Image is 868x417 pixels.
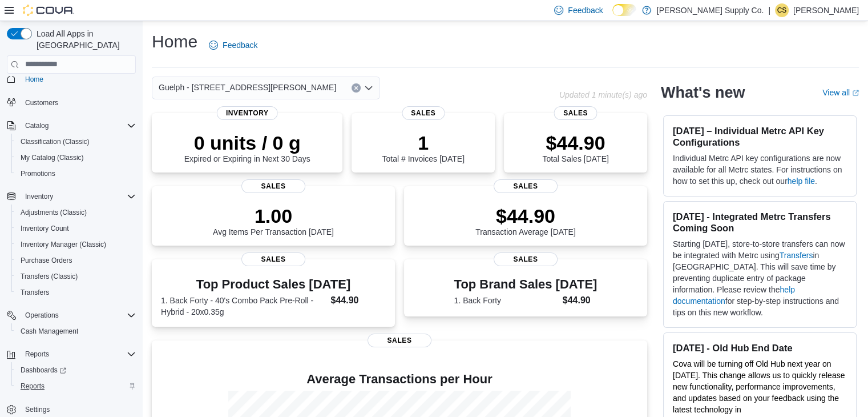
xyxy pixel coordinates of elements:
button: Inventory Count [11,220,140,236]
span: Sales [241,252,305,266]
a: help documentation [673,285,795,306]
span: Inventory Manager (Classic) [21,240,106,249]
a: Transfers (Classic) [16,270,82,283]
dd: $44.90 [330,294,385,307]
p: [PERSON_NAME] Supply Co. [657,3,764,17]
span: Load All Apps in [GEOGRAPHIC_DATA] [32,28,136,51]
h3: [DATE] - Integrated Metrc Transfers Coming Soon [673,211,847,234]
span: Operations [21,308,136,322]
button: Promotions [11,166,140,182]
button: Customers [2,94,140,111]
span: Transfers [21,288,49,297]
dt: 1. Back Forty [454,295,558,306]
a: Cash Management [16,324,83,338]
button: Inventory [21,190,58,203]
span: Transfers (Classic) [16,270,136,283]
button: Cash Management [11,323,140,339]
span: Sales [402,106,445,120]
button: Classification (Classic) [11,134,140,150]
div: Expired or Expiring in Next 30 Days [184,131,310,163]
span: Classification (Classic) [21,137,90,146]
button: My Catalog (Classic) [11,150,140,166]
span: Dashboards [21,366,66,375]
a: My Catalog (Classic) [16,151,88,165]
h3: Top Product Sales [DATE] [161,278,386,291]
span: Sales [554,106,597,120]
div: Charisma Santos [775,3,789,17]
p: [PERSON_NAME] [793,3,859,17]
button: Purchase Orders [11,252,140,268]
dt: 1. Back Forty - 40's Combo Pack Pre-Roll - Hybrid - 20x0.35g [161,295,326,318]
a: Customers [21,96,63,110]
p: $44.90 [475,205,576,227]
p: Starting [DATE], store-to-store transfers can now be integrated with Metrc using in [GEOGRAPHIC_D... [673,238,847,318]
span: Feedback [223,39,257,51]
a: Reports [16,379,49,393]
span: Operations [25,311,59,320]
button: Transfers (Classic) [11,268,140,284]
div: Total Sales [DATE] [542,131,608,163]
button: Adjustments (Classic) [11,205,140,220]
a: Transfers [780,251,813,260]
div: Total # Invoices [DATE] [382,131,464,163]
span: Dark Mode [612,16,613,17]
span: Inventory [217,106,278,120]
a: Dashboards [11,362,140,378]
button: Inventory Manager (Classic) [11,236,140,252]
span: Classification (Classic) [16,135,136,149]
span: Reports [25,350,49,359]
span: Feedback [568,5,603,16]
a: help file [788,177,815,186]
p: Individual Metrc API key configurations are now available for all Metrc states. For instructions ... [673,153,847,187]
a: Home [21,73,48,86]
p: Updated 1 minute(s) ago [559,90,647,99]
a: Classification (Classic) [16,135,94,149]
span: Adjustments (Classic) [21,208,87,217]
h4: Average Transactions per Hour [161,372,638,386]
a: Adjustments (Classic) [16,206,91,219]
button: Operations [21,308,63,322]
a: Transfers [16,286,54,299]
div: Transaction Average [DATE] [475,205,576,236]
a: Purchase Orders [16,254,77,267]
span: Dashboards [16,363,136,377]
span: Customers [25,98,58,107]
div: Avg Items Per Transaction [DATE] [213,205,334,236]
span: Inventory Count [21,224,69,233]
button: Open list of options [364,83,373,93]
span: Inventory Count [16,222,136,235]
button: Home [2,71,140,87]
p: 1.00 [213,205,334,227]
button: Inventory [2,189,140,205]
p: $44.90 [542,131,608,154]
span: Sales [494,179,558,193]
span: Cash Management [21,327,78,336]
span: Settings [25,405,50,414]
h2: What's new [661,83,745,102]
p: 1 [382,131,464,154]
span: Inventory [25,192,53,201]
span: Guelph - [STREET_ADDRESS][PERSON_NAME] [159,81,336,94]
button: Catalog [21,119,53,133]
span: Sales [494,252,558,266]
span: CS [777,3,787,17]
a: Settings [21,403,54,416]
span: Adjustments (Classic) [16,206,136,219]
input: Dark Mode [612,4,636,16]
span: Catalog [25,121,49,130]
span: Reports [16,379,136,393]
p: 0 units / 0 g [184,131,310,154]
span: Sales [241,179,305,193]
button: Operations [2,307,140,323]
p: | [768,3,770,17]
span: Promotions [21,169,55,178]
span: Transfers (Classic) [21,272,78,281]
a: View allExternal link [822,88,859,97]
span: Catalog [21,119,136,133]
span: Home [21,72,136,86]
h3: Top Brand Sales [DATE] [454,278,597,291]
a: Inventory Count [16,222,74,235]
span: Purchase Orders [21,256,72,265]
button: Reports [11,378,140,394]
span: Settings [21,402,136,416]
